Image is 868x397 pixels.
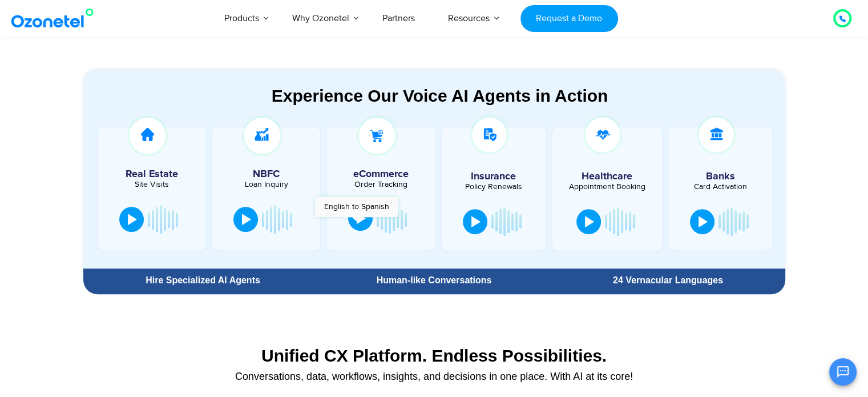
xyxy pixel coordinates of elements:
div: Conversations, data, workflows, insights, and decisions in one place. With AI at its core! [89,371,780,382]
div: Human-like Conversations [322,276,545,285]
div: Site Visits [104,181,200,189]
div: Experience Our Voice AI Agents in Action [95,86,785,106]
h5: Banks [675,171,767,182]
h5: eCommerce [333,169,429,179]
div: Card Activation [675,183,767,191]
h5: Healthcare [561,171,653,182]
button: Open chat [829,358,857,386]
div: Policy Renewals [447,183,540,191]
div: Hire Specialized AI Agents [89,276,317,285]
div: Loan Inquiry [218,181,314,189]
div: Order Tracking [333,181,429,189]
div: Appointment Booking [561,183,653,191]
a: Request a Demo [520,5,618,32]
h5: NBFC [218,169,314,179]
div: Unified CX Platform. Endless Possibilities. [89,346,780,366]
h5: Insurance [447,171,540,182]
h5: Real Estate [104,169,200,179]
div: 24 Vernacular Languages [556,276,779,285]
